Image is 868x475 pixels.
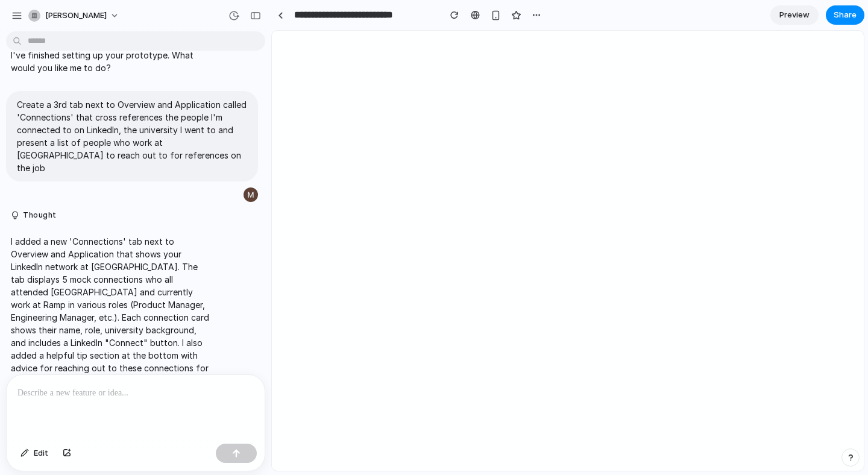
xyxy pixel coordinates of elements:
span: [PERSON_NAME] [45,10,107,22]
button: Edit [14,444,54,463]
p: Create a 3rd tab next to Overview and Application called 'Connections' that cross references the ... [17,98,247,174]
button: [PERSON_NAME] [24,6,125,25]
button: Share [826,5,864,25]
a: Preview [770,5,819,25]
p: I added a new 'Connections' tab next to Overview and Application that shows your LinkedIn network... [11,235,212,387]
p: I've finished setting up your prototype. What would you like me to do? [11,49,212,74]
span: Preview [779,9,810,21]
span: Share [834,9,857,21]
span: Edit [34,447,48,459]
